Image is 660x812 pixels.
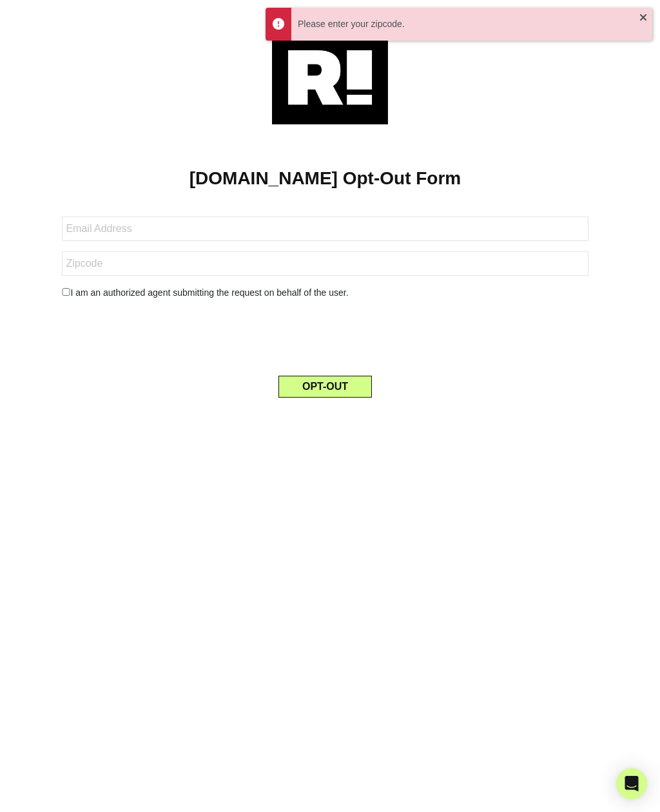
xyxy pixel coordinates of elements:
img: Retention.com [272,31,388,124]
div: I am an authorized agent submitting the request on behalf of the user. [52,286,597,300]
button: OPT-OUT [278,376,372,398]
iframe: reCAPTCHA [228,310,423,360]
h1: [DOMAIN_NAME] Opt-Out Form [19,168,631,189]
input: Zipcode [62,251,588,276]
div: Please enter your zipcode. [298,17,639,31]
div: Open Intercom Messenger [616,768,647,799]
input: Email Address [62,217,588,241]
